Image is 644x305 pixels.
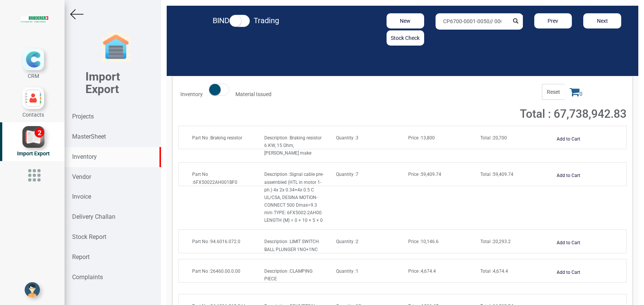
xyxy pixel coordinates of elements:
[583,13,621,28] button: Next
[264,135,322,156] span: Braking resistor 6 KW, 15 Ohm, [PERSON_NAME] make
[542,84,565,100] span: Reset
[35,128,44,137] div: 2
[408,172,441,177] span: 59,409.74
[336,172,356,177] strong: Quantity :
[408,135,421,141] strong: Price :
[264,269,290,274] strong: Description :
[213,16,229,25] strong: BIND
[22,112,44,118] span: Contacts
[480,269,493,274] strong: Total :
[72,113,94,120] strong: Projects
[192,135,210,141] strong: Part No :
[264,135,290,141] strong: Description :
[254,16,279,25] strong: Trading
[408,172,421,177] strong: Price :
[101,32,131,63] img: garage-closed.png
[408,269,436,274] span: 4,674.4
[264,172,290,177] strong: Description :
[552,134,585,145] button: Add to Cart
[28,73,39,79] span: CRM
[85,70,120,96] b: Import Export
[192,269,210,274] strong: Part No :
[387,30,425,46] button: Stock Check
[192,172,208,185] strong: Part No :
[552,170,585,181] button: Add to Cart
[72,153,97,160] strong: Inventory
[72,173,91,180] strong: Vendor
[436,13,508,30] input: Search by product
[552,237,585,248] button: Add to Cart
[408,135,435,141] span: 13,800
[72,273,103,281] strong: Complaints
[192,239,210,244] strong: Part No :
[336,239,358,244] span: 2
[480,239,511,244] span: 20,293.2
[180,91,203,97] strong: Inventory
[480,239,493,244] strong: Total :
[336,269,356,274] strong: Quantity :
[552,267,585,278] button: Add to Cart
[264,239,290,244] strong: Description :
[480,172,493,177] strong: Total :
[480,135,493,141] strong: Total :
[480,269,508,274] span: 4,674.4
[534,13,572,28] button: Prev
[72,193,91,200] strong: Invoice
[72,133,106,140] strong: MasterSheet
[480,135,507,141] span: 20,700
[387,13,425,28] button: New
[192,239,240,244] span: 94.6016.072.0
[487,107,627,120] h2: Total : 67,738,942.83
[408,239,421,244] strong: Price :
[264,269,313,281] span: CLAMPING PIECE
[235,91,271,97] strong: Material Issued
[72,253,90,261] strong: Report
[565,84,587,100] span: 0
[72,213,115,220] strong: Delivery Challan
[192,269,240,274] span: 26460.00.0.00
[408,239,439,244] span: 10,146.6
[192,172,237,185] span: 6FX50022AH001BF0
[72,233,106,240] strong: Stock Report
[480,172,513,177] span: 59,409.74
[336,135,356,141] strong: Quantity :
[192,135,242,141] span: Braking resistor
[264,239,319,252] span: LIMIT SWITCH BALL PLUNGER 1NO+1NC
[336,172,358,177] span: 7
[336,269,358,274] span: 1
[336,239,356,244] strong: Quantity :
[264,172,324,223] span: Signal cable pre-assembled (HTL in motor 1-ph.) 4x 2x 0.34+4x 0.5 C UL/CSA, DESINA MOTION-CONNECT...
[408,269,421,274] strong: Price :
[17,150,50,156] span: Import Export
[336,135,358,141] span: 3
